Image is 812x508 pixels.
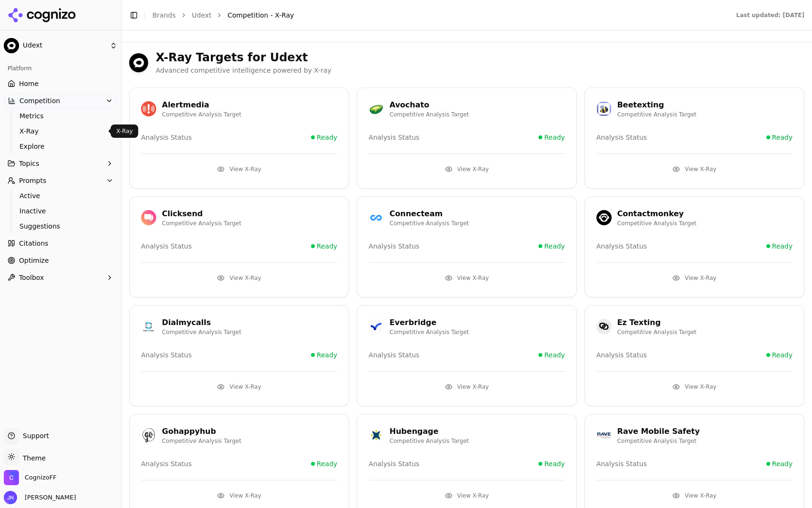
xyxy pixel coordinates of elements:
img: alertmedia [141,101,156,116]
img: rave mobile safety [596,428,612,443]
span: Suggestions [19,221,102,231]
span: Analysis Status [596,350,647,360]
button: View X-Ray [368,270,565,286]
button: Toolbox [4,270,117,285]
a: Optimize [4,253,117,268]
div: Everbridge [389,317,469,328]
div: Ez Texting [617,317,697,328]
span: Analysis Status [141,133,192,142]
span: Support [19,431,49,441]
a: Home [4,76,117,91]
p: Competitive Analysis Target [162,111,241,118]
p: Competitive Analysis Target [617,328,697,336]
div: Platform [4,61,117,76]
button: Topics [4,156,117,171]
button: View X-Ray [141,270,337,286]
span: Inactive [19,206,102,216]
span: Topics [19,159,39,168]
div: Rave Mobile Safety [617,426,700,437]
span: Toolbox [19,273,44,282]
p: Competitive Analysis Target [617,220,697,227]
a: Active [16,189,106,202]
div: Alertmedia [162,99,241,111]
button: Open user button [4,491,76,504]
img: clicksend [141,210,156,225]
button: Competition [4,93,117,108]
p: X-Ray [116,127,132,135]
span: Home [19,79,38,88]
div: Gohappyhub [162,426,241,437]
nav: breadcrumb [152,10,717,20]
p: Competitive Analysis Target [389,437,469,445]
img: contactmonkey [596,210,612,225]
a: connecteam [368,210,384,225]
button: Open organization switcher [4,470,57,485]
p: Competitive Analysis Target [162,437,241,445]
img: gohappyhub [141,428,156,443]
h3: X-Ray Targets for Udext [156,50,804,65]
button: View X-Ray [596,488,793,503]
a: Udext [192,10,211,20]
div: Beetexting [617,99,697,111]
p: Competitive Analysis Target [389,111,469,118]
span: Theme [19,454,46,462]
button: View X-Ray [141,488,337,503]
button: View X-Ray [368,488,565,503]
img: ez texting [596,319,612,334]
div: Contactmonkey [617,208,697,220]
span: Analysis Status [141,459,192,469]
span: Analysis Status [141,350,192,360]
img: Udext [4,38,19,53]
button: View X-Ray [141,162,337,177]
span: Ready [772,459,793,469]
span: Ready [544,350,565,360]
span: Optimize [19,256,49,265]
span: Competition - X-Ray [227,10,294,20]
p: Competitive Analysis Target [162,328,241,336]
div: Last updated: [DATE] [736,11,804,19]
span: Ready [544,241,565,251]
button: View X-Ray [596,162,793,177]
span: Ready [544,133,565,142]
a: Brands [152,11,176,19]
p: Competitive Analysis Target [162,220,241,227]
span: Active [19,191,102,201]
img: avochato [368,101,384,116]
img: hubengage [368,428,384,443]
button: View X-Ray [141,379,337,394]
a: Suggestions [16,220,106,233]
span: Citations [19,239,48,248]
span: Ready [317,459,337,469]
img: everbridge [368,319,384,334]
p: Advanced competitive intelligence powered by X-ray [156,65,804,76]
span: Analysis Status [141,241,192,251]
button: View X-Ray [368,162,565,177]
button: View X-Ray [596,379,793,394]
span: Metrics [19,111,102,121]
div: Avochato [389,99,469,111]
p: Competitive Analysis Target [389,220,469,227]
a: Citations [4,236,117,251]
span: Ready [317,241,337,251]
img: CognizoFF [4,470,19,485]
div: Dialmycalls [162,317,241,328]
p: Competitive Analysis Target [389,328,469,336]
img: dialmycalls [141,319,156,334]
span: Explore [19,142,102,151]
img: Jay Nasibov [4,491,17,504]
span: Ready [544,459,565,469]
span: Analysis Status [596,459,647,469]
img: beetexting [596,101,612,116]
span: Prompts [19,176,47,185]
a: Metrics [16,109,106,123]
span: Udext [23,41,106,50]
